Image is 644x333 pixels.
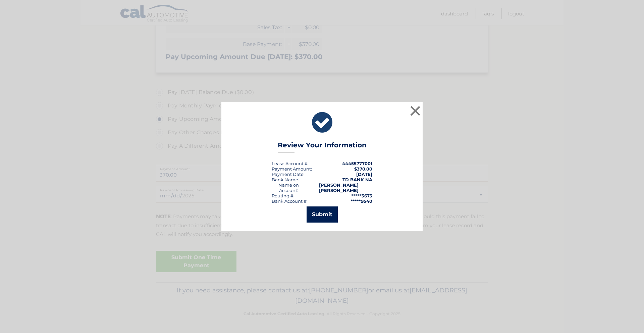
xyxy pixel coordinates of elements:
strong: [PERSON_NAME] [PERSON_NAME] [319,182,359,193]
span: [DATE] [356,172,372,177]
button: Submit [307,206,338,223]
div: Bank Name: [272,177,299,182]
button: × [409,104,422,117]
div: Routing #: [272,193,294,198]
div: Payment Amount: [272,166,312,172]
span: $370.00 [354,166,372,172]
strong: 44455777001 [342,161,372,166]
strong: TD BANK NA [342,177,372,182]
span: Payment Date [272,172,304,177]
div: Name on Account: [272,182,306,193]
div: Bank Account #: [272,198,308,204]
h3: Review Your Information [278,141,367,153]
div: : [272,172,305,177]
div: Lease Account #: [272,161,309,166]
